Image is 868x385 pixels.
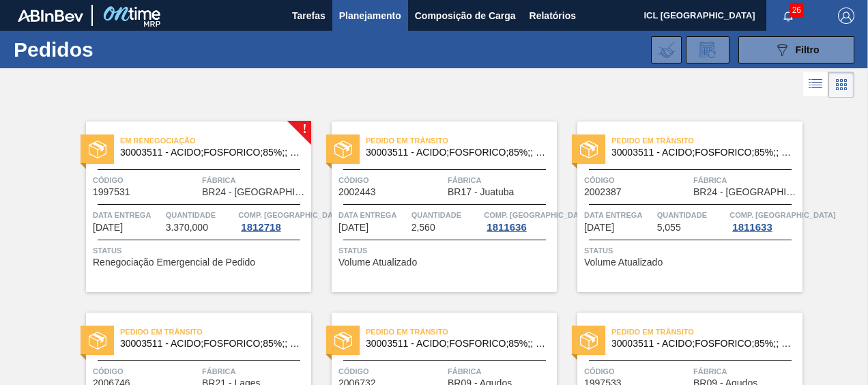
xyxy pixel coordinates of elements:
div: 1811633 [729,222,775,233]
span: 3.370,000 [166,223,208,233]
span: Código [93,173,199,187]
img: Logout [838,8,854,24]
span: Volume Atualizado [338,257,417,268]
span: Pedido em Trânsito [120,325,311,339]
span: Comp. Carga [729,208,835,222]
a: !statusEm renegociação30003511 - ACIDO;FOSFORICO;85%;; CONTAINERCódigo1997531FábricaBR24 - [GEOGR... [66,122,311,292]
span: Código [338,365,444,378]
span: Data entrega [93,208,162,222]
span: 5,055 [657,223,681,233]
span: 17/08/2025 [338,223,368,233]
span: Tarefas [292,8,325,24]
div: Visão em Lista [803,72,828,98]
span: Pedido em Trânsito [366,134,557,147]
a: statusPedido em Trânsito30003511 - ACIDO;FOSFORICO;85%;; CONTAINERCódigo2002443FábricaBR17 - Juat... [311,122,557,292]
span: 30003511 - ACIDO;FOSFORICO;85%;; CONTAINER [120,147,300,158]
img: status [89,332,106,350]
span: 2,560 [411,223,435,233]
span: Fábrica [448,365,553,378]
img: status [334,332,352,350]
a: statusPedido em Trânsito30003511 - ACIDO;FOSFORICO;85%;; CONTAINERCódigo2002387FábricaBR24 - [GEO... [557,122,802,292]
span: Fábrica [448,173,553,187]
div: 1812718 [238,222,283,233]
span: Composição de Carga [415,8,516,24]
span: 14/08/2025 [93,223,123,233]
span: Relatórios [530,8,576,24]
span: Código [584,365,690,378]
span: BR17 - Juatuba [448,187,514,197]
span: Status [584,244,799,257]
span: Quantidade [166,208,235,222]
span: Renegociação Emergencial de Pedido [93,257,255,268]
span: Pedido em Trânsito [611,134,802,147]
div: Visão em Cards [828,72,854,98]
img: status [580,141,598,158]
span: BR24 - Ponta Grossa [202,187,308,197]
div: Solicitação de Revisão de Pedidos [686,36,729,63]
span: 26 [790,3,804,18]
span: Volume Atualizado [584,257,663,268]
img: status [334,141,352,158]
span: Código [93,365,199,378]
span: 17/08/2025 [584,223,614,233]
span: Em renegociação [120,134,311,147]
h1: Pedidos [14,42,202,57]
span: 2002443 [338,187,376,197]
span: Pedido em Trânsito [611,325,802,339]
span: Status [93,244,308,257]
span: Quantidade [411,208,481,222]
span: Comp. Carga [484,208,590,222]
span: 30003511 - ACIDO;FOSFORICO;85%;; CONTAINER [366,147,546,158]
button: Notificações [766,6,810,25]
img: status [89,141,106,158]
span: Código [338,173,444,187]
span: 30003511 - ACIDO;FOSFORICO;85%;; CONTAINER [611,147,792,158]
span: Pedido em Trânsito [366,325,557,339]
div: Importar Negociações dos Pedidos [651,36,682,63]
span: Fábrica [693,173,799,187]
span: Quantidade [657,208,727,222]
a: Comp. [GEOGRAPHIC_DATA]1811636 [484,208,553,233]
span: Fábrica [202,173,308,187]
a: Comp. [GEOGRAPHIC_DATA]1812718 [238,208,308,233]
span: Data entrega [584,208,654,222]
img: status [580,332,598,350]
img: TNhmsLtSVTkK8tSr43FrP2fwEKptu5GPRR3wAAAABJRU5ErkJggg== [18,10,83,22]
span: Código [584,173,690,187]
span: 30003511 - ACIDO;FOSFORICO;85%;; CONTAINER [366,339,546,349]
span: 30003511 - ACIDO;FOSFORICO;85%;; CONTAINER [611,339,792,349]
span: Fábrica [693,365,799,378]
span: BR24 - Ponta Grossa [693,187,799,197]
span: 2002387 [584,187,622,197]
button: Filtro [738,36,854,63]
a: Comp. [GEOGRAPHIC_DATA]1811633 [729,208,799,233]
span: Planejamento [339,8,401,24]
span: Filtro [796,44,820,55]
span: Fábrica [202,365,308,378]
span: 30003511 - ACIDO;FOSFORICO;85%;; CONTAINER [120,339,300,349]
span: 1997531 [93,187,130,197]
span: Comp. Carga [238,208,344,222]
span: Status [338,244,553,257]
span: Data entrega [338,208,408,222]
div: 1811636 [484,222,529,233]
